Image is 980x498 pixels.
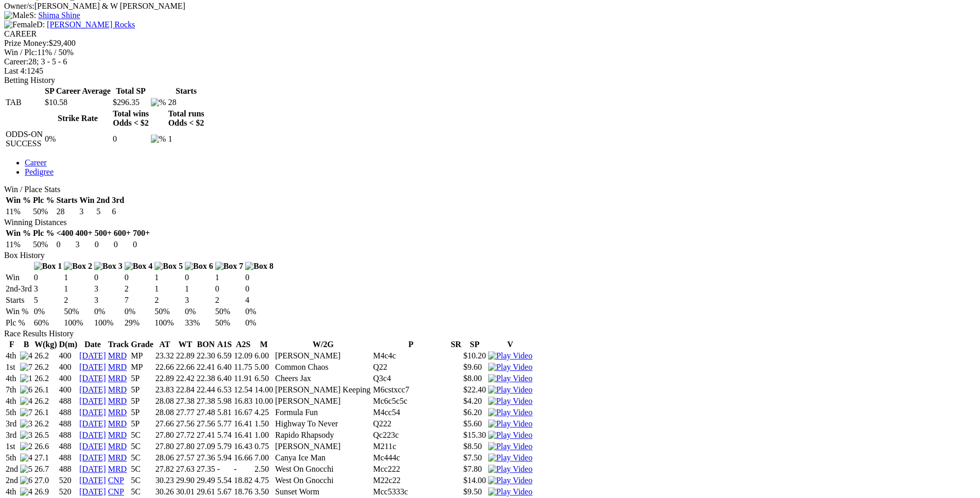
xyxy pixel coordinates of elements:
[274,385,371,395] td: [PERSON_NAME] Keeping
[59,385,78,395] td: 400
[47,20,135,29] a: [PERSON_NAME] Rocks
[20,339,33,350] th: B
[154,295,183,305] td: 2
[155,351,175,361] td: 23.32
[4,48,976,57] div: 11% / 50%
[488,453,532,462] img: Play Video
[488,431,532,439] a: View replay
[96,195,110,205] th: 2nd
[488,419,532,428] img: Play Video
[4,57,976,66] div: 28; 3 - 5 - 6
[5,351,19,361] td: 4th
[34,430,58,440] td: 26.5
[132,239,150,250] td: 0
[63,272,93,283] td: 1
[5,430,19,440] td: 3rd
[488,385,532,394] img: Play Video
[79,385,106,394] a: [DATE]
[151,134,166,144] img: %
[5,339,19,350] th: F
[4,66,976,76] div: 1245
[154,306,183,317] td: 50%
[176,373,195,384] td: 22.42
[233,373,253,384] td: 11.91
[274,373,371,384] td: Cheers Jax
[4,66,27,75] span: Last 4:
[245,272,274,283] td: 0
[59,419,78,429] td: 488
[254,351,273,361] td: 6.00
[155,396,175,406] td: 28.08
[373,419,450,429] td: Q222
[233,385,253,395] td: 12.54
[108,374,127,383] a: MRD
[130,419,154,429] td: 5P
[112,109,149,128] th: Total wins Odds < $2
[32,239,55,250] td: 50%
[215,272,244,283] td: 1
[155,385,175,395] td: 23.83
[4,20,37,29] img: Female
[373,351,450,361] td: M4c4c
[254,407,273,418] td: 4.25
[56,239,74,250] td: 0
[130,373,154,384] td: 5P
[176,419,195,429] td: 27.56
[20,453,32,462] img: 4
[463,373,487,384] td: $8.00
[75,228,93,238] th: 400+
[59,351,78,361] td: 400
[111,195,125,205] th: 3rd
[154,262,183,271] img: Box 5
[176,430,195,440] td: 27.72
[4,218,976,227] div: Winning Distances
[113,228,131,238] th: 600+
[96,207,110,217] td: 5
[33,295,63,305] td: 5
[155,362,175,372] td: 22.66
[463,407,487,418] td: $6.20
[488,442,532,451] img: Play Video
[233,407,253,418] td: 16.67
[33,284,63,294] td: 3
[112,86,149,96] th: Total SP
[5,97,43,108] td: TAB
[4,29,976,39] div: CAREER
[176,351,195,361] td: 22.89
[233,419,253,429] td: 16.41
[254,396,273,406] td: 10.00
[59,396,78,406] td: 488
[488,465,532,473] a: View replay
[488,351,532,360] a: View replay
[4,39,976,48] div: $29,400
[176,407,195,418] td: 27.77
[34,362,58,372] td: 26.2
[488,431,532,440] img: Play Video
[63,284,93,294] td: 1
[25,167,54,176] a: Pedigree
[108,453,127,462] a: MRD
[108,339,130,350] th: Track
[79,374,106,383] a: [DATE]
[5,272,32,283] td: Win
[79,363,106,371] a: [DATE]
[184,272,214,283] td: 0
[233,362,253,372] td: 11.75
[38,11,80,20] a: Shima Shine
[488,408,532,417] a: View replay
[274,396,371,406] td: [PERSON_NAME]
[4,57,28,66] span: Career:
[20,476,32,485] img: 6
[34,419,58,429] td: 26.2
[20,419,32,428] img: 3
[59,339,78,350] th: D(m)
[254,339,273,350] th: M
[112,97,149,108] td: $296.35
[20,385,32,394] img: 6
[108,465,127,473] a: MRD
[125,262,153,271] img: Box 4
[34,407,58,418] td: 26.1
[5,295,32,305] td: Starts
[215,284,244,294] td: 0
[488,465,532,474] img: Play Video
